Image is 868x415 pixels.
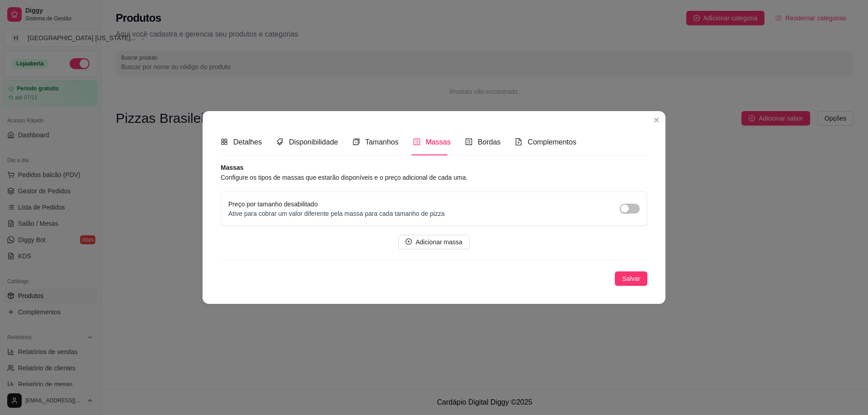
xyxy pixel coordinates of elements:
[622,274,640,284] span: Salvar
[415,237,462,247] span: Adicionar massa
[528,138,576,146] span: Complementos
[398,235,470,249] button: Adicionar massa
[515,138,522,145] span: file-add
[221,173,647,182] article: Configure os tipos de massas que estarão disponíveis e o preço adicional de cada uma.
[615,271,647,286] button: Salvar
[221,163,647,173] article: Massas
[233,138,262,146] span: Detalhes
[413,138,420,145] span: profile
[465,138,472,145] span: profile
[478,138,501,146] span: Bordas
[353,138,360,145] span: switcher
[228,209,445,218] p: Ative para cobrar um valor diferente pela massa para cada tamanho de pizza
[221,138,228,145] span: appstore
[289,138,338,146] span: Disponibilidade
[228,201,318,208] label: Preço por tamanho desabilitado
[276,138,283,145] span: tags
[649,113,664,127] button: Close
[426,138,451,146] span: Massas
[406,238,412,245] span: plus-circle
[365,138,399,146] span: Tamanhos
